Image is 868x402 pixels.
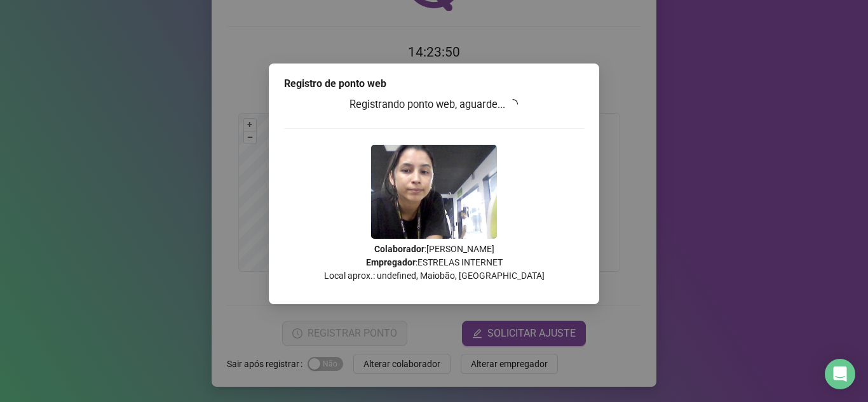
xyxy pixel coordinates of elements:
[284,76,584,91] div: Registro de ponto web
[366,257,416,267] strong: Empregador
[825,359,855,389] div: Open Intercom Messenger
[508,98,519,110] span: loading
[371,145,497,239] img: Z
[284,243,584,283] p: : [PERSON_NAME] : ESTRELAS INTERNET Local aprox.: undefined, Maiobão, [GEOGRAPHIC_DATA]
[284,97,584,113] h3: Registrando ponto web, aguarde...
[374,244,424,254] strong: Colaborador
